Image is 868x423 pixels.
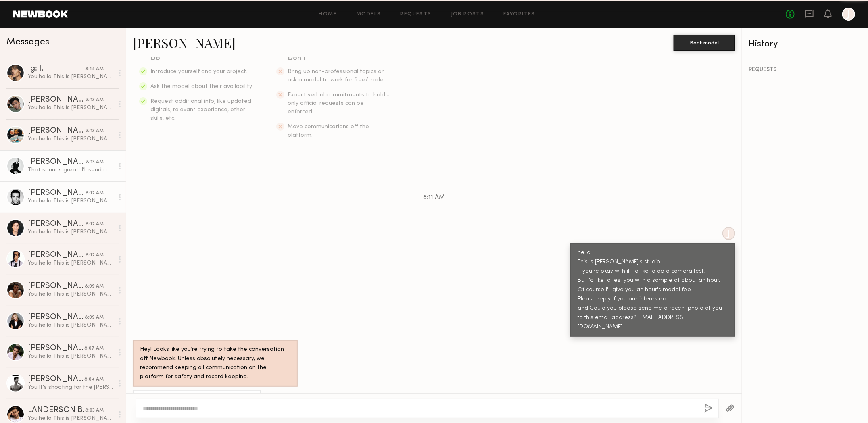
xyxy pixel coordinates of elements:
div: 8:04 AM [84,376,104,383]
a: Home [319,12,337,17]
div: History [749,40,862,49]
div: hello This is [PERSON_NAME]'s studio. If you're okay with it, I'd like to do a camera test. But I... [578,248,728,332]
div: Ig: I. [28,65,85,73]
div: [PERSON_NAME] [28,251,86,259]
a: Requests [401,12,432,17]
span: 8:11 AM [423,194,445,201]
div: You: hello This is [PERSON_NAME]'s studio. If you're okay with it, I'd like to do a camera test. ... [28,197,114,205]
div: You: hello This is [PERSON_NAME]'s studio. If you're okay with it, I'd like to do a camera test. ... [28,290,114,298]
div: REQUESTS [749,67,862,73]
div: 8:07 AM [84,345,104,352]
a: Favorites [503,12,535,17]
div: [PERSON_NAME] [28,344,84,352]
div: Don’t [288,53,391,64]
div: You: hello This is [PERSON_NAME]'s studio. If you're okay with it, I'd like to do a camera test. ... [28,321,114,329]
div: 8:13 AM [86,96,104,104]
a: [PERSON_NAME] [133,34,236,51]
div: Hey! Looks like you’re trying to take the conversation off Newbook. Unless absolutely necessary, ... [140,345,290,382]
span: Introduce yourself and your project. [150,69,247,74]
div: LANDERSON B. [28,406,85,415]
div: You: hello This is [PERSON_NAME]'s studio. If you're okay with it, I'd like to do a camera test. ... [28,135,114,143]
div: That sounds great! I’ll send a photo asap! [28,166,114,174]
div: [PERSON_NAME] [28,127,86,135]
div: [PERSON_NAME] [28,189,86,197]
div: [PERSON_NAME] [28,375,84,383]
div: You: hello This is [PERSON_NAME]'s studio. If you're okay with it, I'd like to do a camera test. ... [28,415,114,422]
a: Book model [674,39,735,46]
div: 8:12 AM [86,221,104,228]
div: You: hello This is [PERSON_NAME]'s studio. If you're okay with it, I'd like to do a camera test. ... [28,73,114,81]
span: Messages [6,38,49,47]
div: You: hello This is [PERSON_NAME]'s studio. If you're okay with it, I'd like to do a camera test. ... [28,259,114,267]
div: You: It's shooting for the [PERSON_NAME] [28,383,114,391]
span: Ask the model about their availability. [150,84,253,89]
div: Do [150,53,254,64]
span: Bring up non-professional topics or ask a model to work for free/trade. [288,69,385,83]
button: Book model [674,35,735,51]
a: Models [356,12,381,17]
div: 8:12 AM [86,190,104,197]
div: 8:13 AM [86,127,104,135]
div: [PERSON_NAME] [28,158,86,166]
div: 8:12 AM [86,252,104,259]
span: Move communications off the platform. [288,124,369,138]
div: 8:03 AM [85,407,104,415]
div: You: hello This is [PERSON_NAME]'s studio. If you're okay with it, I'd like to do a camera test. ... [28,352,114,360]
a: Job Posts [451,12,484,17]
div: [PERSON_NAME] [28,96,86,104]
div: [PERSON_NAME] [28,220,86,228]
div: You: hello This is [PERSON_NAME]'s studio. If you're okay with it, I'd like to do a camera test. ... [28,104,114,112]
div: 8:13 AM [86,158,104,166]
div: 8:09 AM [85,314,104,321]
span: Expect verbal commitments to hold - only official requests can be enforced. [288,92,390,115]
div: 8:09 AM [85,283,104,290]
div: You: hello This is [PERSON_NAME]'s studio. If you're okay with it, I'd like to do a camera test. ... [28,228,114,236]
div: 8:14 AM [85,65,104,73]
div: [PERSON_NAME] [28,282,85,290]
span: Request additional info, like updated digitals, relevant experience, other skills, etc. [150,99,251,121]
div: [PERSON_NAME] [28,313,85,321]
a: J [842,8,855,21]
